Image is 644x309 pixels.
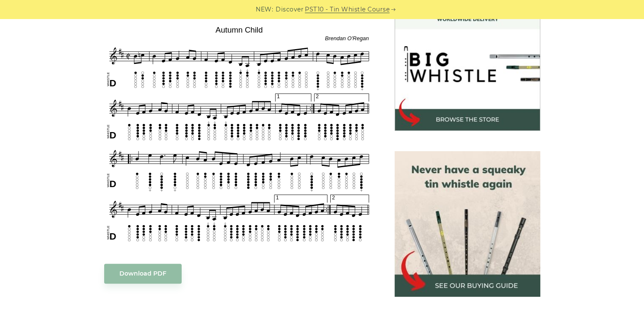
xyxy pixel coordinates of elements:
[305,5,390,14] a: PST10 - Tin Whistle Course
[395,151,540,297] img: tin whistle buying guide
[256,5,273,14] span: NEW:
[104,264,182,284] a: Download PDF
[276,5,304,14] span: Discover
[104,22,374,246] img: Autumn Child Tin Whistle Tabs & Sheet Music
